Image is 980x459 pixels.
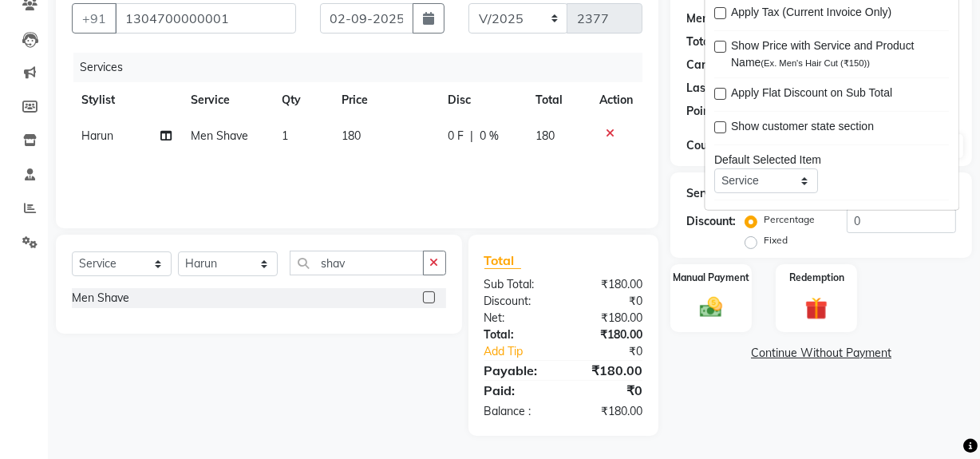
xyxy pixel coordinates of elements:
[535,129,555,143] span: 180
[563,326,654,343] div: ₹180.00
[693,295,729,321] img: _cash.svg
[73,53,654,82] div: Services
[472,293,563,310] div: Discount:
[686,10,956,27] div: No Active Membership
[732,4,892,24] span: Apply Tax (Current Invoice Only)
[115,3,296,34] input: Search by Name/Mobile/Email/Code
[472,326,563,343] div: Total:
[563,310,654,326] div: ₹180.00
[673,271,749,285] label: Manual Payment
[686,34,749,50] div: Total Visits:
[686,103,722,120] div: Points:
[563,381,654,400] div: ₹0
[590,82,642,118] th: Action
[732,38,937,71] span: Show Price with Service and Product Name
[686,185,759,202] div: Service Total:
[686,137,776,154] div: Coupon Code
[191,129,248,143] span: Men Shave
[342,129,362,143] span: 180
[526,82,590,118] th: Total
[686,213,736,230] div: Discount:
[789,271,844,285] label: Redemption
[563,361,654,380] div: ₹180.00
[272,82,333,118] th: Qty
[674,345,969,362] a: Continue Without Payment
[72,3,117,34] button: +91
[472,361,563,380] div: Payable:
[282,129,288,143] span: 1
[686,57,752,73] div: Card on file:
[333,82,439,118] th: Price
[72,290,129,307] div: Men Shave
[81,129,113,143] span: Harun
[472,343,579,360] a: Add Tip
[715,152,950,168] div: Default Selected Item
[732,118,875,138] span: Show customer state section
[563,293,654,310] div: ₹0
[438,82,526,118] th: Disc
[472,381,563,400] div: Paid:
[470,128,473,144] span: |
[72,82,181,118] th: Stylist
[579,343,654,360] div: ₹0
[686,10,756,27] div: Membership:
[764,233,788,247] label: Fixed
[563,403,654,420] div: ₹180.00
[480,128,499,144] span: 0 %
[686,80,740,97] div: Last Visit:
[732,85,893,105] span: Apply Flat Discount on Sub Total
[563,276,654,293] div: ₹180.00
[472,310,563,326] div: Net:
[472,403,563,420] div: Balance :
[472,276,563,293] div: Sub Total:
[448,128,464,144] span: 0 F
[761,58,871,68] span: (Ex. Men's Hair Cut (₹150))
[764,212,815,227] label: Percentage
[798,295,835,322] img: _gift.svg
[181,82,272,118] th: Service
[290,251,424,275] input: Search or Scan
[484,252,521,269] span: Total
